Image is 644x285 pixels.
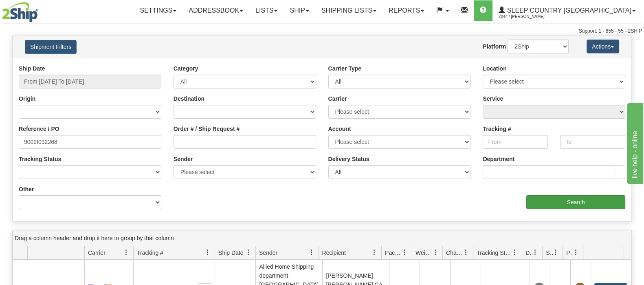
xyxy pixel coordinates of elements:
[398,245,412,259] a: Packages filter column settings
[174,125,240,133] label: Order # / Ship Request #
[119,245,133,259] a: Carrier filter column settings
[328,125,351,133] label: Account
[499,13,560,21] span: 2044 / [PERSON_NAME]
[137,249,163,257] span: Tracking #
[328,155,369,163] label: Delivery Status
[446,249,463,257] span: Charge
[483,135,548,149] input: From
[134,0,182,21] a: Settings
[2,2,38,22] img: logo2044.jpg
[19,95,35,103] label: Origin
[483,64,506,73] label: Location
[492,0,642,21] a: Sleep Country [GEOGRAPHIC_DATA] 2044 / [PERSON_NAME]
[2,28,642,35] div: Support: 1 - 855 - 55 - 2SHIP
[528,245,542,259] a: Delivery Status filter column settings
[477,249,512,257] span: Tracking Status
[19,64,45,73] label: Ship Date
[259,249,277,257] span: Sender
[508,245,522,259] a: Tracking Status filter column settings
[305,245,319,259] a: Sender filter column settings
[569,245,583,259] a: Pickup Status filter column settings
[367,245,381,259] a: Recipient filter column settings
[429,245,442,259] a: Weight filter column settings
[13,230,631,246] div: grid grouping header
[625,101,643,184] iframe: chat widget
[88,249,106,257] span: Carrier
[174,64,198,73] label: Category
[566,249,573,257] span: Pickup Status
[459,245,473,259] a: Charge filter column settings
[546,249,553,257] span: Shipment Issues
[19,185,34,193] label: Other
[525,249,532,257] span: Delivery Status
[284,0,315,21] a: Ship
[6,5,75,15] div: live help - online
[483,42,506,51] label: Platform
[249,0,284,21] a: Lists
[25,40,77,54] button: Shipment Filters
[560,135,625,149] input: To
[315,0,382,21] a: Shipping lists
[415,249,433,257] span: Weight
[182,0,249,21] a: Addressbook
[174,155,193,163] label: Sender
[587,40,619,53] button: Actions
[549,245,563,259] a: Shipment Issues filter column settings
[483,125,511,133] label: Tracking #
[483,155,514,163] label: Department
[328,64,361,73] label: Carrier Type
[322,249,346,257] span: Recipient
[19,155,61,163] label: Tracking Status
[19,125,59,133] label: Reference / PO
[218,249,243,257] span: Ship Date
[505,7,631,14] span: Sleep Country [GEOGRAPHIC_DATA]
[174,95,204,103] label: Destination
[242,245,255,259] a: Ship Date filter column settings
[328,95,347,103] label: Carrier
[483,95,503,103] label: Service
[526,195,625,209] input: Search
[385,249,402,257] span: Packages
[382,0,430,21] a: Reports
[201,245,215,259] a: Tracking # filter column settings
